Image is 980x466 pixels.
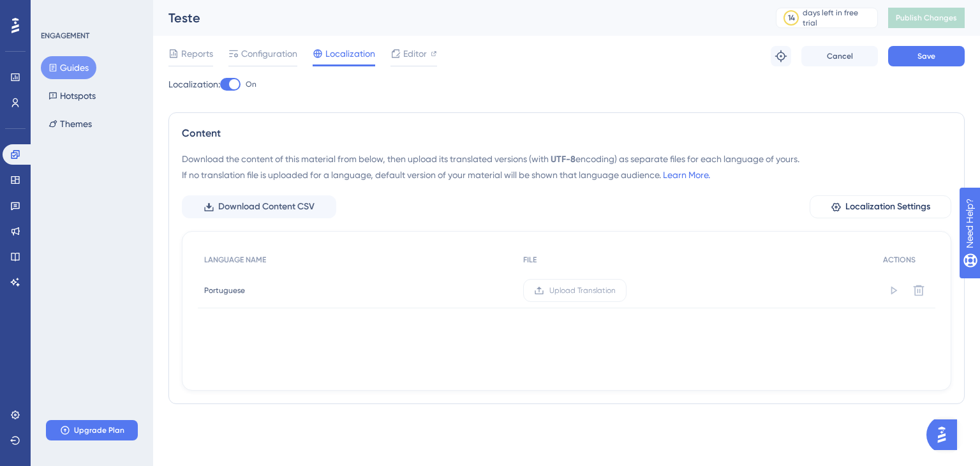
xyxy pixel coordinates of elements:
[917,51,935,61] span: Save
[523,255,537,265] span: FILE
[204,255,266,265] span: LANGUAGE NAME
[551,154,575,165] span: UTF-8
[801,46,878,66] button: Cancel
[827,51,853,61] span: Cancel
[218,199,315,214] span: Download Content CSV
[888,46,965,66] button: Save
[325,46,375,61] span: Localization
[883,255,916,265] span: ACTIONS
[181,46,213,61] span: Reports
[810,195,951,218] button: Localization Settings
[74,425,124,435] span: Upgrade Plan
[168,9,744,27] div: Teste
[663,170,710,180] a: Learn More.
[241,46,297,61] span: Configuration
[46,420,138,440] button: Upgrade Plan
[41,56,96,79] button: Guides
[803,8,873,28] div: days left in free trial
[168,77,965,92] div: Localization:
[41,112,100,135] button: Themes
[41,31,89,41] div: ENGAGEMENT
[788,13,795,23] div: 14
[926,416,965,454] iframe: UserGuiding AI Assistant Launcher
[896,13,957,23] span: Publish Changes
[182,195,336,218] button: Download Content CSV
[204,285,245,296] span: Portuguese
[41,84,103,107] button: Hotspots
[30,3,80,19] span: Need Help?
[182,151,951,183] div: Download the content of this material from below, then upload its translated versions (with encod...
[888,8,965,28] button: Publish Changes
[246,79,256,89] span: On
[182,126,951,141] div: Content
[845,199,930,214] span: Localization Settings
[549,285,616,296] span: Upload Translation
[403,46,427,61] span: Editor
